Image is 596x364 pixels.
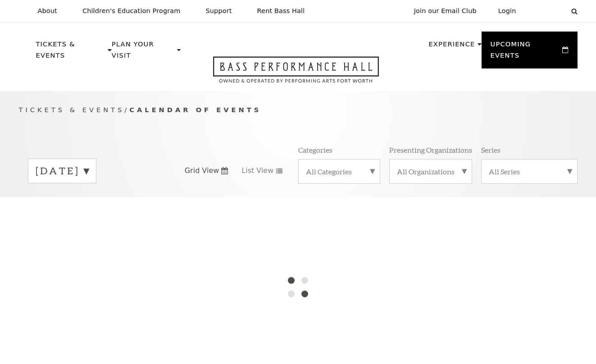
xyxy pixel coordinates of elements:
p: Children's Education Program [82,7,181,15]
label: All Categories [306,167,373,176]
label: [DATE] [36,164,89,178]
p: Presenting Organizations [389,145,472,155]
span: Calendar of Events [129,106,261,114]
span: List View [241,166,273,176]
p: Experience [428,39,475,55]
p: Plan Your Visit [112,39,175,66]
label: All Series [489,167,570,176]
p: About [38,7,57,15]
p: Upcoming Events [491,39,560,66]
p: / [19,105,578,116]
p: Rent Bass Hall [257,7,305,15]
p: Series [481,145,500,155]
p: Support [206,7,232,15]
span: Tickets & Events [19,106,125,114]
p: Tickets & Events [36,39,106,66]
label: All Organizations [397,167,464,176]
select: Select: [531,7,563,15]
p: Categories [298,145,332,155]
span: Grid View [185,166,219,176]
